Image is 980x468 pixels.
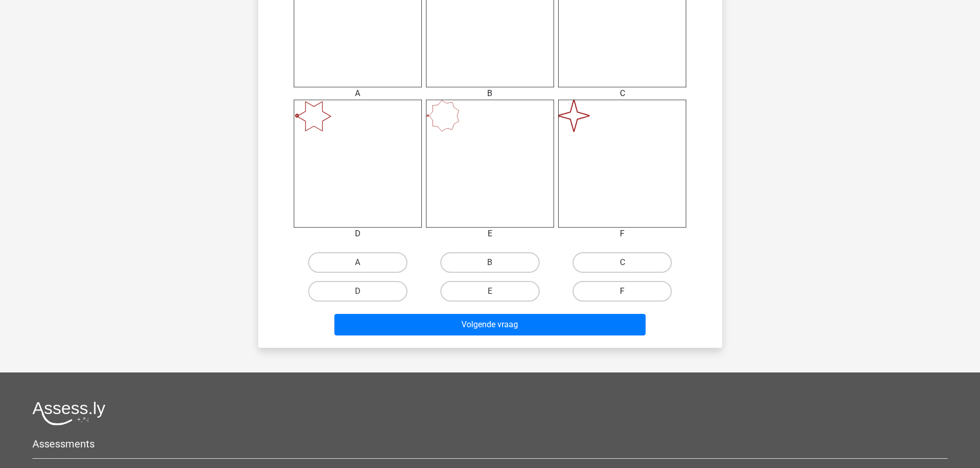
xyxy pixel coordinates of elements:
button: Volgende vraag [334,314,646,335]
label: E [440,281,540,302]
label: F [573,281,672,302]
h5: Assessments [32,438,948,450]
label: A [308,252,407,273]
div: E [418,228,562,240]
label: B [440,252,540,273]
label: C [573,252,672,273]
div: F [550,228,694,240]
img: Assessly logo [32,401,105,425]
div: C [550,87,694,100]
div: A [286,87,430,100]
div: D [286,228,430,240]
div: B [418,87,562,100]
label: D [308,281,407,302]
